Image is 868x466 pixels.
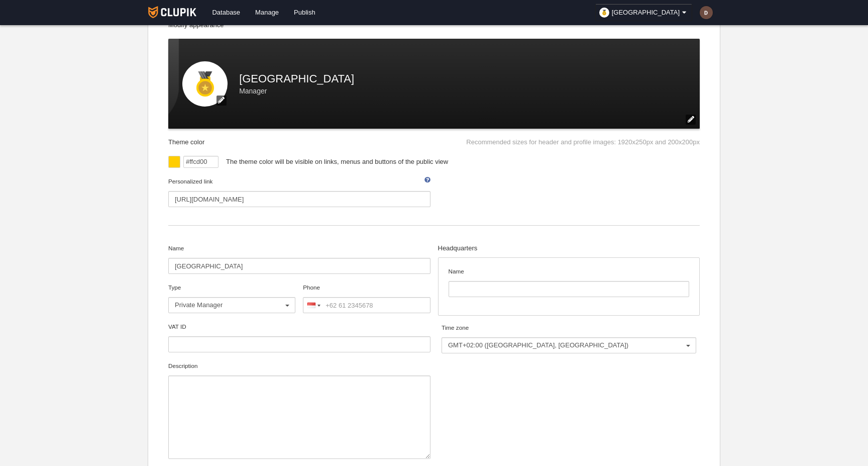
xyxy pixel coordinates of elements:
[449,267,690,297] label: Name
[168,322,430,352] label: VAT ID
[438,244,700,257] div: Headquarters
[168,244,430,274] label: Name
[168,376,430,459] textarea: Description
[599,8,609,18] img: organizador.30x30.png
[168,21,700,39] div: Modify appearance
[168,283,295,313] label: Type
[168,177,430,207] label: Personalized link
[303,283,430,313] label: Phone
[168,191,430,207] input: Personalized link
[442,323,696,353] label: Time zone
[466,129,700,147] div: Recommended sizes for header and profile images: 1920x250px and 200x200px
[175,301,284,310] span: Private Manager
[168,336,430,352] input: VAT ID
[219,156,700,168] div: The theme color will be visible on links, menus and buttons of the public view
[448,341,685,350] span: GMT+02:00 ([GEOGRAPHIC_DATA], [GEOGRAPHIC_DATA])
[442,337,696,353] button: Time zone
[612,8,680,18] span: [GEOGRAPHIC_DATA]
[168,258,430,274] input: Name
[168,297,295,313] button: Type
[303,297,430,313] input: Phone
[168,361,430,459] label: Description
[700,6,713,19] img: c2l6ZT0zMHgzMCZmcz05JnRleHQ9RCZiZz02ZDRjNDE%3D.png
[449,281,690,297] input: Name
[168,129,214,147] div: Theme color
[595,4,692,21] a: [GEOGRAPHIC_DATA]
[148,6,197,18] img: Clupik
